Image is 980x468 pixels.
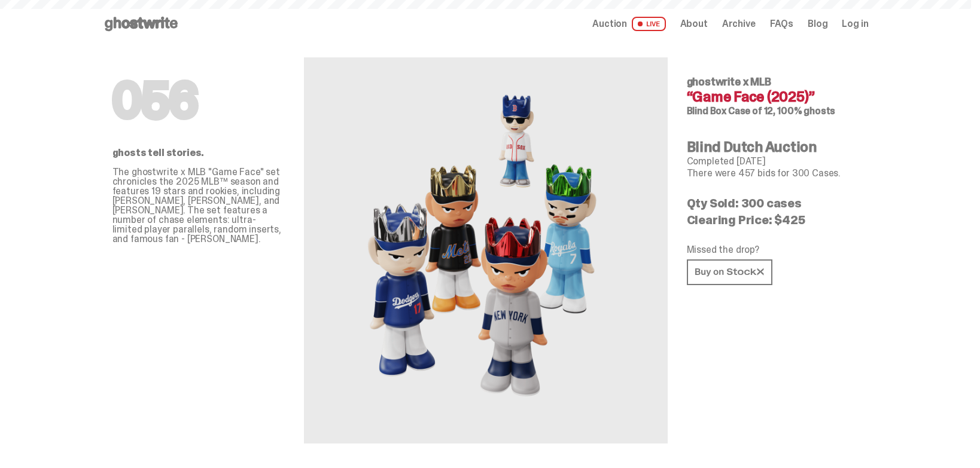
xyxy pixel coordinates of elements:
[687,197,859,209] p: Qty Sold: 300 cases
[680,19,708,29] a: About
[112,77,285,124] h1: 056
[722,19,756,29] a: Archive
[112,148,285,158] p: ghosts tell stories.
[687,105,727,117] span: Blind Box
[592,19,627,29] span: Auction
[728,105,835,117] span: Case of 12, 100% ghosts
[808,19,827,29] a: Blog
[842,19,868,29] a: Log in
[354,86,617,415] img: MLB&ldquo;Game Face (2025)&rdquo;
[632,17,666,31] span: LIVE
[687,75,771,89] span: ghostwrite x MLB
[687,90,859,104] h4: “Game Face (2025)”
[687,245,859,255] p: Missed the drop?
[687,169,859,178] p: There were 457 bids for 300 Cases.
[687,157,859,166] p: Completed [DATE]
[592,17,665,31] a: Auction LIVE
[770,19,793,29] a: FAQs
[112,167,285,244] p: The ghostwrite x MLB "Game Face" set chronicles the 2025 MLB™ season and features 19 stars and ro...
[687,214,859,226] p: Clearing Price: $425
[687,140,859,154] h4: Blind Dutch Auction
